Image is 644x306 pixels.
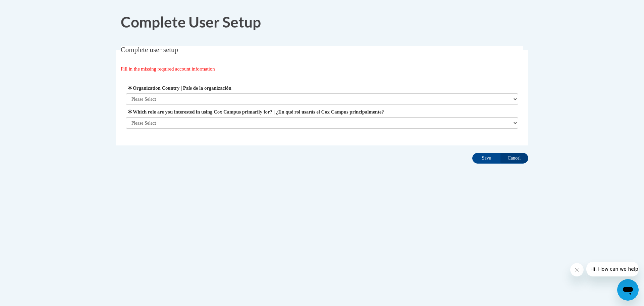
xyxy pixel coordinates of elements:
[586,262,639,276] iframe: Message from company
[4,5,54,10] span: Hi. How can we help?
[121,66,215,72] span: Fill in the missing required account information
[500,153,528,164] input: Cancel
[617,279,639,301] iframe: Button to launch messaging window
[472,153,500,164] input: Save
[121,13,261,31] span: Complete User Setup
[121,46,178,54] span: Complete user setup
[126,84,519,92] label: Organization Country | País de la organización
[126,108,519,116] label: Which role are you interested in using Cox Campus primarily for? | ¿En qué rol usarás el Cox Camp...
[570,263,584,276] iframe: Close message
